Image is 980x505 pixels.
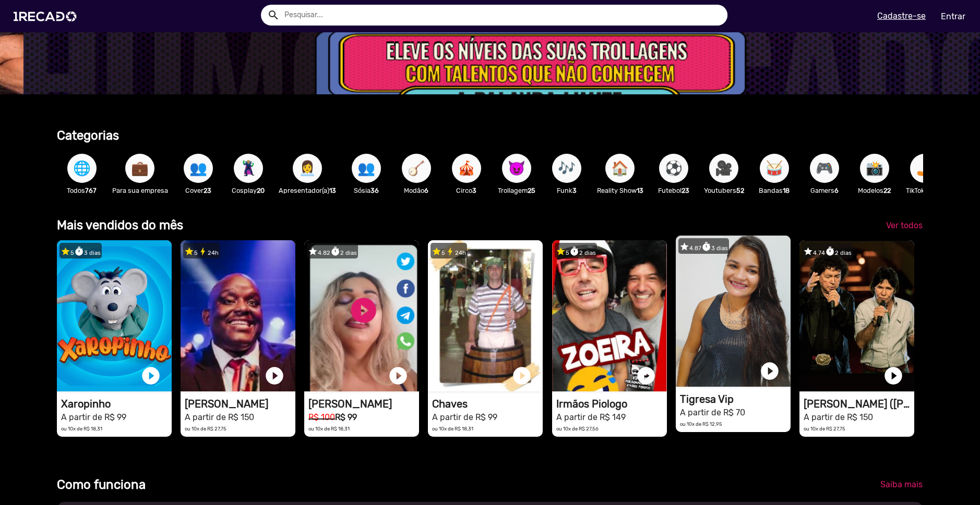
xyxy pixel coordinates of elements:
span: 💼 [131,154,149,183]
b: Mais vendidos do mês [57,218,183,232]
span: 🎶 [558,154,576,183]
span: 🌐 [73,154,91,183]
a: play_circle_filled [388,365,409,386]
b: Como funciona [57,477,146,492]
button: 🥁 [760,154,789,183]
small: ou 10x de R$ 27,75 [185,426,226,432]
small: A partir de R$ 99 [432,412,497,422]
span: 🦹🏼‍♀️ [240,154,257,183]
p: Bandas [755,186,794,195]
p: Cover [178,186,218,195]
b: 6 [834,187,839,194]
button: 👩‍💼 [293,154,322,183]
span: 🎪 [458,154,475,183]
span: 🎮 [816,154,833,183]
p: Gamers [805,186,844,195]
button: 🪕 [402,154,431,183]
a: play_circle_filled [511,365,532,386]
small: ou 10x de R$ 27,75 [804,426,845,432]
u: Cadastre-se [877,11,926,21]
a: play_circle_filled [140,365,161,386]
a: play_circle_filled [636,365,656,386]
small: ou 10x de R$ 27,56 [556,426,599,432]
button: 📸 [860,154,889,183]
button: 🎮 [810,154,839,183]
h1: Chaves [432,398,543,410]
button: 🦹🏼‍♀️ [234,154,263,183]
a: Saiba mais [872,475,931,494]
small: ou 10x de R$ 18,31 [61,426,102,432]
b: 6 [424,187,428,194]
button: 🌐 [67,154,97,183]
small: A partir de R$ 150 [804,412,873,422]
small: ou 10x de R$ 18,31 [308,426,350,432]
p: Youtubers [704,186,744,195]
h1: Xaropinho [61,398,172,410]
small: A partir de R$ 150 [185,412,254,422]
h1: [PERSON_NAME] ([PERSON_NAME] & [PERSON_NAME]) [804,398,914,410]
b: 13 [329,187,336,194]
video: 1RECADO vídeos dedicados para fãs e empresas [181,240,295,391]
span: 📸 [866,154,883,183]
h1: Irmãos Piologo [556,398,667,410]
video: 1RECADO vídeos dedicados para fãs e empresas [304,240,419,391]
b: Categorias [57,128,119,143]
span: ⚽ [665,154,683,183]
span: 🤳🏼 [916,154,934,183]
span: 👥 [189,154,207,183]
b: 52 [736,187,744,194]
p: Funk [547,186,587,195]
h1: Tigresa Vip [680,393,791,405]
span: 🪕 [408,154,425,183]
p: Todos [62,186,102,195]
b: 767 [85,187,97,194]
button: 🎪 [452,154,481,183]
p: Modão [397,186,436,195]
h1: [PERSON_NAME] [308,398,419,410]
p: Modelos [855,186,894,195]
a: play_circle_filled [759,361,780,381]
span: Saiba mais [880,479,923,489]
button: 😈 [502,154,531,183]
small: A partir de R$ 99 [61,412,126,422]
mat-icon: Example home icon [267,9,280,21]
b: 3 [472,187,476,194]
small: ou 10x de R$ 12,95 [680,421,722,427]
b: 23 [204,187,211,194]
a: play_circle_filled [264,365,285,386]
b: 3 [572,187,577,194]
button: 👥 [184,154,213,183]
b: R$ 99 [335,412,357,422]
button: 🤳🏼 [910,154,939,183]
p: Sósia [346,186,386,195]
small: R$ 100 [308,412,335,422]
b: 25 [528,187,535,194]
button: 💼 [125,154,154,183]
button: 👥 [352,154,381,183]
small: A partir de R$ 70 [680,408,745,417]
video: 1RECADO vídeos dedicados para fãs e empresas [799,240,914,391]
button: Example home icon [264,5,282,23]
small: ou 10x de R$ 18,31 [432,426,473,432]
p: Apresentador(a) [279,186,336,195]
video: 1RECADO vídeos dedicados para fãs e empresas [428,240,543,391]
p: Futebol [654,186,694,195]
small: A partir de R$ 149 [556,412,626,422]
p: TikTokers [905,186,945,195]
span: 👥 [357,154,375,183]
button: 🎥 [709,154,738,183]
video: 1RECADO vídeos dedicados para fãs e empresas [57,240,172,391]
video: 1RECADO vídeos dedicados para fãs e empresas [552,240,667,391]
span: 🥁 [766,154,783,183]
button: ⚽ [659,154,688,183]
a: play_circle_filled [883,365,904,386]
p: Circo [447,186,486,195]
b: 23 [682,187,689,194]
button: 🎶 [552,154,581,183]
p: Reality Show [597,186,643,195]
p: Para sua empresa [112,186,168,195]
b: 22 [883,187,891,194]
h1: [PERSON_NAME] [185,398,295,410]
span: Ver todos [886,220,923,230]
span: 🎥 [715,154,733,183]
